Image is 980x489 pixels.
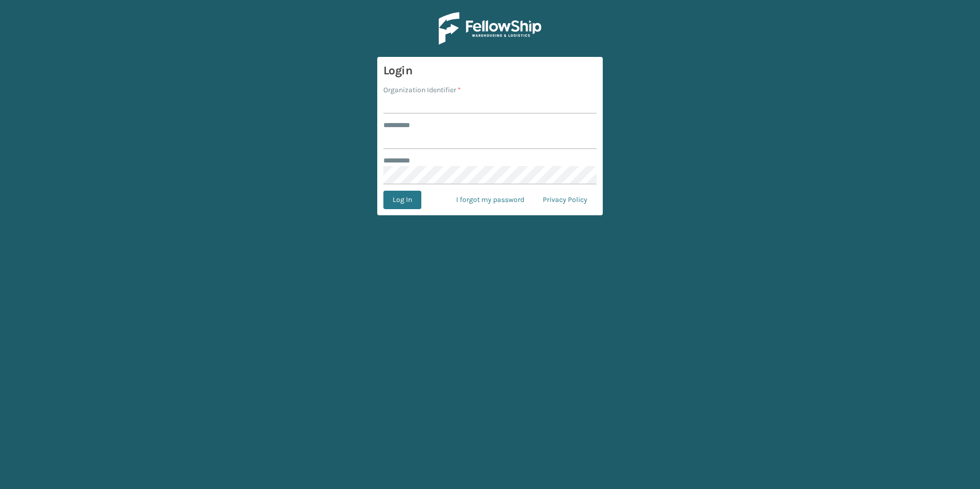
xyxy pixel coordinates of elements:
h3: Login [383,63,597,78]
label: Organization Identifier [383,85,461,95]
a: Privacy Policy [534,191,597,209]
img: Logo [439,12,541,45]
a: I forgot my password [447,191,534,209]
button: Log In [383,191,421,209]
